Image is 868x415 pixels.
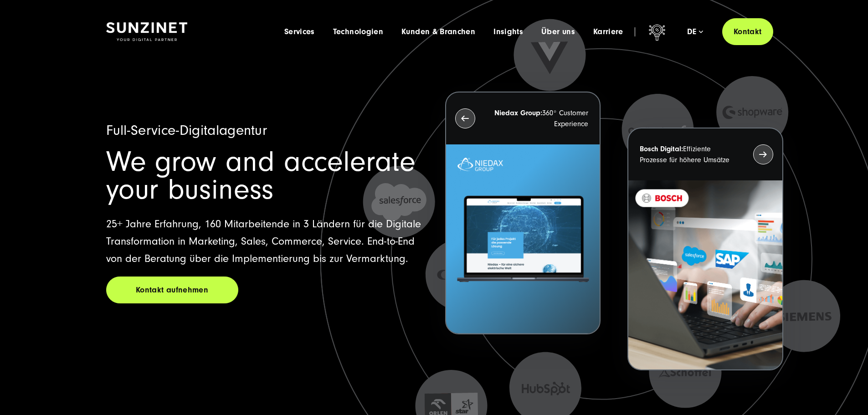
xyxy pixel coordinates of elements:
span: We grow and accelerate your business [106,145,416,206]
img: BOSCH - Kundeprojekt - Digital Transformation Agentur SUNZINET [628,180,782,369]
a: Kontakt [722,18,773,45]
button: Bosch Digital:Effiziente Prozesse für höhere Umsätze BOSCH - Kundeprojekt - Digital Transformatio... [627,128,783,370]
p: 25+ Jahre Erfahrung, 160 Mitarbeitende in 3 Ländern für die Digitale Transformation in Marketing,... [106,215,423,267]
a: Über uns [541,27,575,36]
button: Niedax Group:360° Customer Experience Letztes Projekt von Niedax. Ein Laptop auf dem die Niedax W... [445,92,601,334]
strong: Niedax Group: [494,109,542,117]
a: Kontakt aufnehmen [106,277,238,303]
p: 360° Customer Experience [492,108,588,129]
a: Karriere [593,27,623,36]
div: de [687,27,703,36]
img: SUNZINET Full Service Digital Agentur [106,22,187,41]
span: Full-Service-Digitalagentur [106,122,267,138]
a: Kunden & Branchen [401,27,475,36]
a: Technologien [333,27,383,36]
strong: Bosch Digital: [640,145,683,153]
a: Insights [493,27,523,36]
img: Letztes Projekt von Niedax. Ein Laptop auf dem die Niedax Website geöffnet ist, auf blauem Hinter... [446,144,600,333]
a: Services [284,27,315,36]
p: Effiziente Prozesse für höhere Umsätze [640,143,736,165]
